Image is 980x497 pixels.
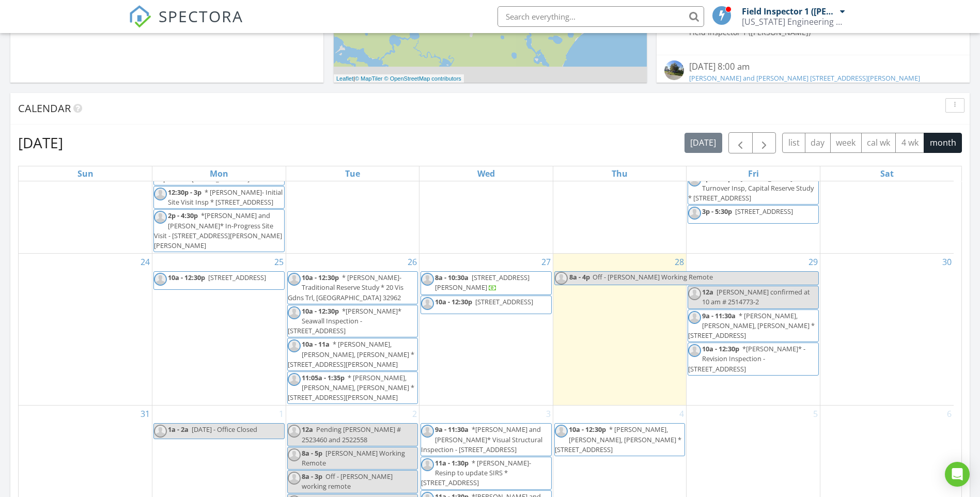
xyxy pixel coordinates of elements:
[688,311,815,340] span: * [PERSON_NAME], [PERSON_NAME], [PERSON_NAME] * [STREET_ADDRESS]
[302,373,345,382] span: 11:05a - 1:35p
[421,273,434,286] img: default-user-f0147aede5fd5fa78ca7ade42f37bd4542148d508eef1c3d3ea960f66861d68b.jpg
[664,60,684,80] img: streetview
[288,306,401,335] a: 10a - 12:30p *[PERSON_NAME]* Seawall Inspection - [STREET_ADDRESS]
[421,425,542,454] a: 9a - 11:30a *[PERSON_NAME] and [PERSON_NAME]* Visual Structural Inspection - [STREET_ADDRESS]
[288,448,301,461] img: default-user-f0147aede5fd5fa78ca7ade42f37bd4542148d508eef1c3d3ea960f66861d68b.jpg
[287,305,418,338] a: 10a - 12:30p *[PERSON_NAME]* Seawall Inspection - [STREET_ADDRESS]
[302,425,313,434] span: 12a
[806,254,820,270] a: Go to August 29, 2025
[421,296,552,314] a: 10a - 12:30p [STREET_ADDRESS]
[555,425,568,438] img: default-user-f0147aede5fd5fa78ca7ade42f37bd4542148d508eef1c3d3ea960f66861d68b.jpg
[302,448,405,468] span: [PERSON_NAME] Working Remote
[336,75,353,82] a: Leaflet
[702,207,795,216] a: 3p - 5:30p [STREET_ADDRESS]
[154,188,167,200] img: default-user-f0147aede5fd5fa78ca7ade42f37bd4542148d508eef1c3d3ea960f66861d68b.jpg
[406,254,419,270] a: Go to August 26, 2025
[497,6,704,27] input: Search everything...
[302,472,393,491] span: Off - [PERSON_NAME] working remote
[878,166,896,181] a: Saturday
[554,423,686,456] a: 10a - 12:30p * [PERSON_NAME], [PERSON_NAME], [PERSON_NAME] * [STREET_ADDRESS]
[688,172,819,205] a: 2p - 4:30p * [PERSON_NAME]- Turnover Insp, Capital Reserve Study * [STREET_ADDRESS]
[288,306,401,335] span: *[PERSON_NAME]* Seawall Inspection - [STREET_ADDRESS]
[154,211,282,250] a: 2p - 4:30p *[PERSON_NAME] and [PERSON_NAME]* In-Progress Site Visit - [STREET_ADDRESS][PERSON_NAM...
[154,425,167,438] img: default-user-f0147aede5fd5fa78ca7ade42f37bd4542148d508eef1c3d3ea960f66861d68b.jpg
[421,423,552,456] a: 9a - 11:30a *[PERSON_NAME] and [PERSON_NAME]* Visual Structural Inspection - [STREET_ADDRESS]
[154,211,282,250] span: *[PERSON_NAME] and [PERSON_NAME]* In-Progress Site Visit - [STREET_ADDRESS][PERSON_NAME][PERSON_N...
[208,273,266,282] span: [STREET_ADDRESS]
[288,373,414,402] span: * [PERSON_NAME], [PERSON_NAME], [PERSON_NAME] * [STREET_ADDRESS][PERSON_NAME]
[895,133,924,153] button: 4 wk
[435,273,530,292] span: [STREET_ADDRESS][PERSON_NAME]
[288,339,301,352] img: default-user-f0147aede5fd5fa78ca7ade42f37bd4542148d508eef1c3d3ea960f66861d68b.jpg
[688,311,815,340] a: 9a - 11:30a * [PERSON_NAME], [PERSON_NAME], [PERSON_NAME] * [STREET_ADDRESS]
[287,338,418,371] a: 10a - 11a * [PERSON_NAME], [PERSON_NAME], [PERSON_NAME] * [STREET_ADDRESS][PERSON_NAME]
[702,174,732,183] span: 2p - 4:30p
[688,174,814,203] span: * [PERSON_NAME]- Turnover Insp, Capital Reserve Study * [STREET_ADDRESS]
[152,254,286,406] td: Go to August 25, 2025
[302,448,322,458] span: 8a - 5p
[18,132,63,153] h2: [DATE]
[924,133,962,153] button: month
[168,273,205,282] span: 10a - 12:30p
[702,287,810,306] span: [PERSON_NAME] confirmed at 10 am # 2514773-2
[138,254,152,270] a: Go to August 24, 2025
[435,297,535,306] a: 10a - 12:30p [STREET_ADDRESS]
[288,339,414,368] a: 10a - 11a * [PERSON_NAME], [PERSON_NAME], [PERSON_NAME] * [STREET_ADDRESS][PERSON_NAME]
[421,458,531,487] span: * [PERSON_NAME]- Resinp to update SIRS * [STREET_ADDRESS]
[421,425,434,438] img: default-user-f0147aede5fd5fa78ca7ade42f37bd4542148d508eef1c3d3ea960f66861d68b.jpg
[384,75,461,82] a: © OpenStreetMap contributors
[168,273,268,282] a: 10a - 12:30p [STREET_ADDRESS]
[702,311,736,320] span: 9a - 11:30a
[677,406,686,422] a: Go to September 4, 2025
[19,254,152,406] td: Go to August 24, 2025
[688,343,819,376] a: 10a - 12:30p *[PERSON_NAME]* - Revision Inspection - [STREET_ADDRESS]
[435,273,530,292] a: 8a - 10:30a [STREET_ADDRESS][PERSON_NAME]
[129,14,243,36] a: SPECTORA
[742,6,837,17] div: Field Inspector 1 ([PERSON_NAME])
[945,462,970,487] div: Open Intercom Messenger
[664,60,962,106] a: [DATE] 8:00 am [PERSON_NAME] and [PERSON_NAME] [STREET_ADDRESS][PERSON_NAME] Field Inspector 1 ([...
[688,174,814,203] a: 2p - 4:30p * [PERSON_NAME]- Turnover Insp, Capital Reserve Study * [STREET_ADDRESS]
[208,166,230,181] a: Monday
[192,425,257,434] span: [DATE] - Office Closed
[421,458,531,487] a: 11a - 1:30p * [PERSON_NAME]- Resinp to update SIRS * [STREET_ADDRESS]
[685,133,722,153] button: [DATE]
[302,472,322,481] span: 8a - 3p
[569,272,590,285] span: 8a - 4p
[288,306,301,319] img: default-user-f0147aede5fd5fa78ca7ade42f37bd4542148d508eef1c3d3ea960f66861d68b.jpg
[288,373,301,386] img: default-user-f0147aede5fd5fa78ca7ade42f37bd4542148d508eef1c3d3ea960f66861d68b.jpg
[343,166,362,181] a: Tuesday
[688,207,701,220] img: default-user-f0147aede5fd5fa78ca7ade42f37bd4542148d508eef1c3d3ea960f66861d68b.jpg
[168,425,189,434] span: 1a - 2a
[421,457,552,490] a: 11a - 1:30p * [PERSON_NAME]- Resinp to update SIRS * [STREET_ADDRESS]
[272,254,286,270] a: Go to August 25, 2025
[168,188,201,197] span: 12:30p - 3p
[154,211,167,224] img: default-user-f0147aede5fd5fa78ca7ade42f37bd4542148d508eef1c3d3ea960f66861d68b.jpg
[435,425,469,434] span: 9a - 11:30a
[688,309,819,343] a: 9a - 11:30a * [PERSON_NAME], [PERSON_NAME], [PERSON_NAME] * [STREET_ADDRESS]
[288,273,301,286] img: default-user-f0147aede5fd5fa78ca7ade42f37bd4542148d508eef1c3d3ea960f66861d68b.jpg
[287,271,418,304] a: 10a - 12:30p * [PERSON_NAME]- Traditional Reserve Study * 20 Vis Gdns Trl, [GEOGRAPHIC_DATA] 32962
[702,207,732,216] span: 3p - 5:30p
[18,101,71,115] span: Calendar
[735,207,793,216] span: [STREET_ADDRESS]
[555,425,681,454] a: 10a - 12:30p * [PERSON_NAME], [PERSON_NAME], [PERSON_NAME] * [STREET_ADDRESS]
[288,472,301,485] img: default-user-f0147aede5fd5fa78ca7ade42f37bd4542148d508eef1c3d3ea960f66861d68b.jpg
[288,425,301,438] img: default-user-f0147aede5fd5fa78ca7ade42f37bd4542148d508eef1c3d3ea960f66861d68b.jpg
[811,406,820,422] a: Go to September 5, 2025
[138,406,152,422] a: Go to August 31, 2025
[688,344,701,357] img: default-user-f0147aede5fd5fa78ca7ade42f37bd4542148d508eef1c3d3ea960f66861d68b.jpg
[288,373,414,402] a: 11:05a - 1:35p * [PERSON_NAME], [PERSON_NAME], [PERSON_NAME] * [STREET_ADDRESS][PERSON_NAME]
[688,344,805,373] span: *[PERSON_NAME]* - Revision Inspection - [STREET_ADDRESS]
[593,272,713,282] span: Off - [PERSON_NAME] Working Remote
[153,271,285,290] a: 10a - 12:30p [STREET_ADDRESS]
[782,133,805,153] button: list
[553,254,687,406] td: Go to August 28, 2025
[154,273,167,286] img: default-user-f0147aede5fd5fa78ca7ade42f37bd4542148d508eef1c3d3ea960f66861d68b.jpg
[288,273,403,302] span: * [PERSON_NAME]- Traditional Reserve Study * 20 Vis Gdns Trl, [GEOGRAPHIC_DATA] 32962
[569,425,606,434] span: 10a - 12:30p
[410,406,419,422] a: Go to September 2, 2025
[702,344,739,353] span: 10a - 12:30p
[689,27,811,37] span: Field Inspector 1 ([PERSON_NAME])
[287,371,418,405] a: 11:05a - 1:35p * [PERSON_NAME], [PERSON_NAME], [PERSON_NAME] * [STREET_ADDRESS][PERSON_NAME]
